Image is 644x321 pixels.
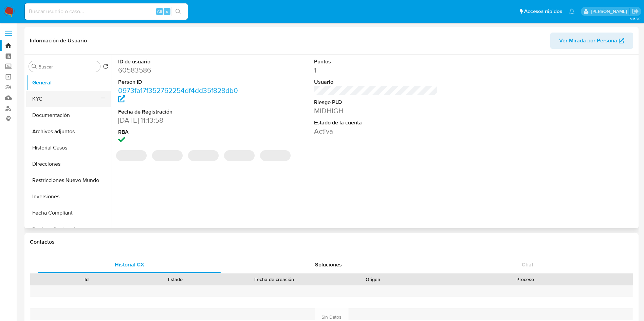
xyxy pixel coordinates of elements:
[26,75,111,91] button: General
[314,58,438,65] dt: Puntos
[333,276,413,283] div: Origen
[225,276,324,283] div: Fecha de creación
[25,7,188,16] input: Buscar usuario o caso...
[26,140,111,156] button: Historial Casos
[224,150,255,161] span: ‌
[118,65,242,75] dd: 60583586
[152,150,183,161] span: ‌
[136,276,215,283] div: Estado
[116,150,147,161] span: ‌
[422,276,628,283] div: Proceso
[115,261,144,268] span: Historial CX
[559,33,617,49] span: Ver Mirada por Persona
[314,119,438,126] dt: Estado de la cuenta
[118,78,242,86] dt: Person ID
[260,150,291,161] span: ‌
[314,65,438,75] dd: 1
[157,8,162,15] span: Alt
[47,276,126,283] div: Id
[26,123,111,140] button: Archivos adjuntos
[591,8,629,15] p: mariaeugenia.sanchez@mercadolibre.com
[188,150,219,161] span: ‌
[38,64,97,70] input: Buscar
[118,128,242,136] dt: RBA
[26,107,111,123] button: Documentación
[103,64,108,71] button: Volver al orden por defecto
[30,37,87,44] h1: Información de Usuario
[522,261,533,268] span: Chat
[569,8,575,14] a: Notificaciones
[26,91,106,107] button: KYC
[314,106,438,116] dd: MIDHIGH
[26,188,111,205] button: Inversiones
[314,78,438,86] dt: Usuario
[632,8,639,15] a: Salir
[32,64,37,69] button: Buscar
[26,156,111,172] button: Direcciones
[166,8,168,15] span: s
[118,58,242,65] dt: ID de usuario
[26,205,111,221] button: Fecha Compliant
[118,116,242,125] dd: [DATE] 11:13:58
[524,8,562,15] span: Accesos rápidos
[171,7,185,16] button: search-icon
[314,126,438,136] dd: Activa
[118,108,242,116] dt: Fecha de Registración
[30,239,633,245] h1: Contactos
[550,33,633,49] button: Ver Mirada por Persona
[26,221,111,237] button: Devices Geolocation
[118,85,238,105] a: 0973fa17f352762254df4dd35f828db0
[315,261,342,268] span: Soluciones
[314,99,438,106] dt: Riesgo PLD
[26,172,111,188] button: Restricciones Nuevo Mundo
